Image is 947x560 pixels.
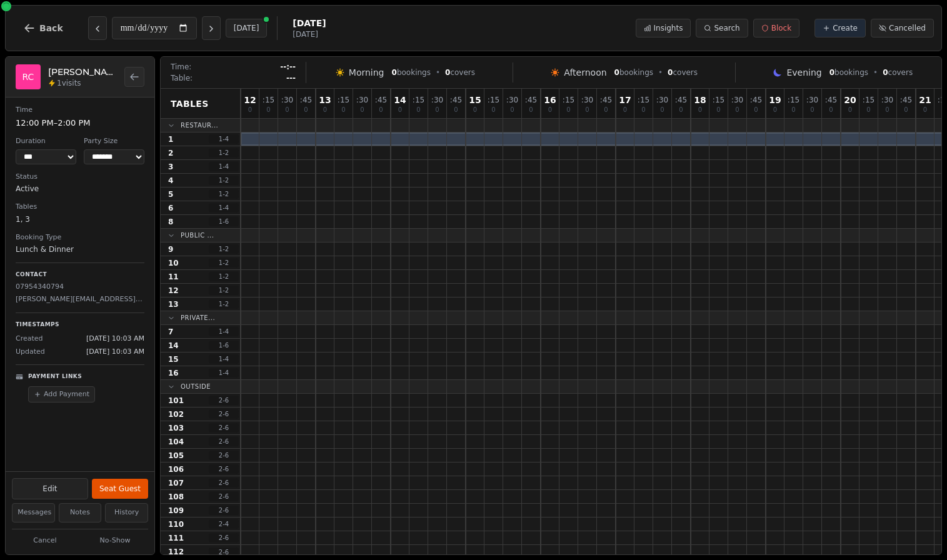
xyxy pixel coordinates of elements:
[16,294,144,305] p: [PERSON_NAME][EMAIL_ADDRESS][PERSON_NAME][DOMAIN_NAME]
[304,107,308,113] span: 0
[379,107,383,113] span: 0
[660,107,664,113] span: 0
[904,107,908,113] span: 0
[614,67,653,77] span: bookings
[529,107,533,113] span: 0
[88,16,107,40] button: Previous day
[84,136,144,147] dt: Party Size
[525,96,537,104] span: : 45
[168,409,184,419] span: 102
[668,68,673,77] span: 0
[86,347,144,357] span: [DATE] 10:03 AM
[436,67,440,77] span: •
[226,19,268,37] button: [DATE]
[286,73,296,83] span: ---
[16,202,144,212] dt: Tables
[769,96,781,104] span: 19
[168,176,173,186] span: 4
[16,214,144,225] dd: 1, 3
[181,313,215,322] span: Private...
[12,478,88,499] button: Edit
[209,176,239,185] span: 1 - 2
[469,96,481,104] span: 15
[171,62,191,72] span: Time:
[810,107,814,113] span: 0
[168,203,173,213] span: 6
[431,96,443,104] span: : 30
[881,96,893,104] span: : 30
[209,409,239,419] span: 2 - 6
[16,244,144,255] dd: Lunch & Dinner
[656,96,668,104] span: : 30
[181,382,211,391] span: Outside
[209,244,239,254] span: 1 - 2
[209,396,239,405] span: 2 - 6
[300,96,312,104] span: : 45
[668,67,698,77] span: covers
[392,68,397,77] span: 0
[773,107,777,113] span: 0
[416,107,420,113] span: 0
[59,503,102,522] button: Notes
[563,96,574,104] span: : 15
[12,533,78,549] button: Cancel
[181,231,214,240] span: Public ...
[754,107,758,113] span: 0
[506,96,518,104] span: : 30
[28,386,95,403] button: Add Payment
[202,16,221,40] button: Next day
[771,23,791,33] span: Block
[735,107,739,113] span: 0
[349,66,384,79] span: Morning
[209,368,239,377] span: 1 - 4
[491,107,495,113] span: 0
[696,19,748,37] button: Search
[209,547,239,557] span: 2 - 6
[168,519,184,529] span: 110
[848,107,852,113] span: 0
[16,105,144,116] dt: Time
[833,23,858,33] span: Create
[209,299,239,309] span: 1 - 2
[600,96,612,104] span: : 45
[548,107,552,113] span: 0
[209,162,239,171] span: 1 - 4
[168,354,179,364] span: 15
[566,107,570,113] span: 0
[445,68,450,77] span: 0
[168,148,173,158] span: 2
[168,258,179,268] span: 10
[679,107,683,113] span: 0
[829,67,868,77] span: bookings
[171,97,209,110] span: Tables
[209,354,239,364] span: 1 - 4
[16,172,144,182] dt: Status
[788,96,799,104] span: : 15
[871,19,934,37] button: Cancelled
[209,492,239,501] span: 2 - 6
[168,217,173,227] span: 8
[168,368,179,378] span: 16
[168,506,184,516] span: 109
[450,96,462,104] span: : 45
[168,451,184,461] span: 105
[209,478,239,487] span: 2 - 6
[16,64,41,89] div: RC
[544,96,556,104] span: 16
[510,107,514,113] span: 0
[16,321,144,329] p: Timestamps
[168,423,184,433] span: 103
[168,478,184,488] span: 107
[658,67,663,77] span: •
[675,96,687,104] span: : 45
[356,96,368,104] span: : 30
[168,162,173,172] span: 3
[263,96,274,104] span: : 15
[266,107,270,113] span: 0
[883,67,913,77] span: covers
[873,67,878,77] span: •
[564,66,606,79] span: Afternoon
[16,347,45,357] span: Updated
[716,107,720,113] span: 0
[360,107,364,113] span: 0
